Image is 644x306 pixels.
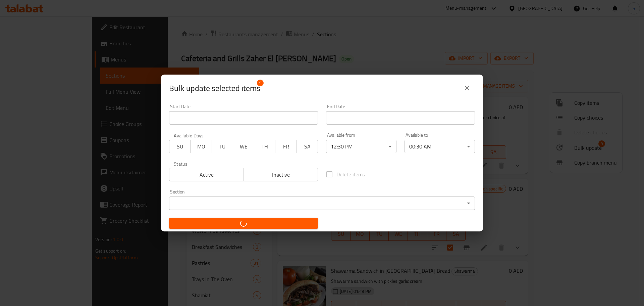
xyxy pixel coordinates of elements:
span: WE [236,142,252,151]
span: MO [193,142,209,151]
span: SU [172,142,188,151]
span: 9 [257,80,264,86]
div: 12:30 PM [326,140,396,153]
span: Active [172,170,241,180]
button: MO [190,140,212,153]
button: Inactive [244,168,318,181]
span: Inactive [247,170,316,180]
button: SA [297,140,318,153]
span: FR [278,142,294,151]
button: close [459,80,475,96]
span: Delete items [336,170,365,178]
span: TU [215,142,230,151]
span: Bulk update selected items [169,83,260,94]
button: TH [254,140,275,153]
span: SA [300,142,315,151]
button: TU [212,140,233,153]
button: FR [275,140,297,153]
div: 00:30 AM [405,140,475,153]
button: Active [169,168,244,181]
button: WE [233,140,254,153]
button: SU [169,140,191,153]
span: TH [257,142,273,151]
div: ​ [169,196,475,210]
